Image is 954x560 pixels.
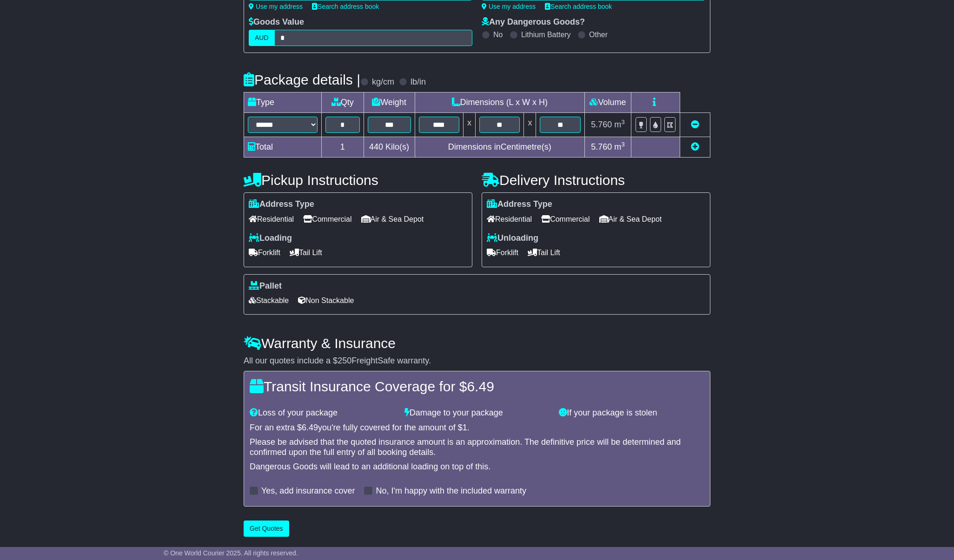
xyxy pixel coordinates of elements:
[249,17,304,27] label: Goods Value
[589,30,608,39] label: Other
[244,92,322,113] td: Type
[364,92,415,113] td: Weight
[322,137,364,158] td: 1
[614,142,625,152] span: m
[614,120,625,129] span: m
[261,486,355,496] label: Yes, add insurance cover
[312,3,379,10] a: Search address book
[376,486,526,496] label: No, I'm happy with the included warranty
[487,245,518,260] span: Forklift
[369,142,383,152] span: 440
[364,137,415,158] td: Kilo(s)
[463,423,467,432] span: 1
[250,437,704,457] div: Please be advised that the quoted insurance amount is an approximation. The definitive price will...
[250,379,704,394] h4: Transit Insurance Coverage for $
[482,172,710,188] h4: Delivery Instructions
[322,92,364,113] td: Qty
[372,77,394,87] label: kg/cm
[250,423,704,433] div: For an extra $ you're fully covered for the amount of $ .
[249,212,294,226] span: Residential
[249,281,282,291] label: Pallet
[244,520,289,537] button: Get Quotes
[621,141,625,148] sup: 3
[303,212,351,226] span: Commercial
[487,212,532,226] span: Residential
[249,293,289,308] span: Stackable
[250,462,704,472] div: Dangerous Goods will lead to an additional loading on top of this.
[244,172,472,188] h4: Pickup Instructions
[338,356,351,365] span: 250
[361,212,424,226] span: Air & Sea Depot
[691,142,699,152] a: Add new item
[415,137,584,158] td: Dimensions in Centimetre(s)
[591,142,612,152] span: 5.760
[524,113,536,137] td: x
[411,77,426,87] label: lb/in
[482,17,585,27] label: Any Dangerous Goods?
[467,379,494,394] span: 6.49
[244,356,710,366] div: All our quotes include a $ FreightSafe warranty.
[302,423,318,432] span: 6.49
[621,119,625,125] sup: 3
[400,408,555,418] div: Damage to your package
[415,92,584,113] td: Dimensions (L x W x H)
[482,3,536,10] a: Use my address
[521,30,571,39] label: Lithium Battery
[249,245,280,260] span: Forklift
[584,92,631,113] td: Volume
[249,3,303,10] a: Use my address
[249,199,314,210] label: Address Type
[541,212,590,226] span: Commercial
[244,336,710,351] h4: Warranty & Insurance
[245,408,400,418] div: Loss of your package
[691,120,699,129] a: Remove this item
[545,3,612,10] a: Search address book
[298,293,354,308] span: Non Stackable
[249,233,292,244] label: Loading
[493,30,503,39] label: No
[464,113,476,137] td: x
[487,199,552,210] label: Address Type
[554,408,709,418] div: If your package is stolen
[591,120,612,129] span: 5.760
[164,549,298,557] span: © One World Courier 2025. All rights reserved.
[599,212,662,226] span: Air & Sea Depot
[487,233,538,244] label: Unloading
[244,137,322,158] td: Total
[290,245,322,260] span: Tail Lift
[244,72,360,87] h4: Package details |
[249,30,275,46] label: AUD
[528,245,560,260] span: Tail Lift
